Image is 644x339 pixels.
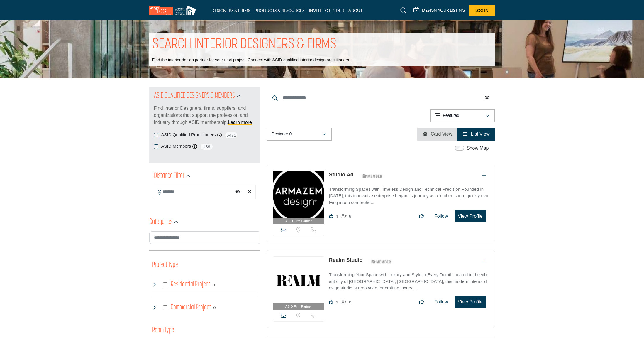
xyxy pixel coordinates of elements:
[273,257,324,303] img: Realm Studio
[273,257,324,310] a: ASID Firm Partner
[329,300,333,304] i: Likes
[443,113,459,119] p: Featured
[335,214,338,219] span: 4
[415,296,428,308] button: Like listing
[163,282,167,287] input: Select Residential Project checkbox
[272,131,292,137] p: Designer 0
[329,257,362,263] a: Realm Studio
[152,36,336,54] h1: SEARCH INTERIOR DESIGNERS & FIRMS
[161,143,191,150] label: ASID Members
[171,302,211,313] h4: Commercial Project: Involve the design, construction, or renovation of spaces used for business p...
[211,8,250,13] a: DESIGNERS & FIRMS
[475,8,489,13] span: Log In
[200,143,213,150] span: 189
[467,145,489,152] label: Show Map
[329,214,333,218] i: Likes
[233,186,242,198] div: Choose your current location
[163,305,167,310] input: Select Commercial Project checkbox
[309,8,344,13] a: INVITE TO FINDER
[335,299,338,304] span: 5
[431,296,452,308] button: Follow
[154,144,158,149] input: ASID Members checkbox
[213,305,216,310] div: 0 Results For Commercial Project
[482,173,486,178] a: Add To List
[171,279,210,290] h4: Residential Project: Types of projects range from simple residential renovations to highly comple...
[469,5,495,16] button: Log In
[457,128,495,141] li: List View
[213,283,215,287] b: 0
[267,91,495,105] input: Search Keyword
[349,214,351,219] span: 8
[213,282,215,287] div: 0 Results For Residential Project
[455,210,486,222] button: View Profile
[154,133,158,137] input: ASID Qualified Practitioners checkbox
[329,172,353,178] a: Studio Ad
[329,183,489,206] a: Transforming Spaces with Timeless Design and Technical Precision Founded in [DATE], this innovati...
[213,306,216,310] b: 0
[285,304,312,309] span: ASID Firm Partner
[471,131,490,136] span: List View
[149,6,199,15] img: Site Logo
[154,105,256,126] p: Find Interior Designers, firms, suppliers, and organizations that support the profession and indu...
[455,296,486,308] button: View Profile
[154,91,235,101] h2: ASID QUALIFIED DESIGNERS & MEMBERS
[245,186,254,198] div: Clear search location
[349,299,351,304] span: 6
[329,171,353,179] p: Studio Ad
[368,258,394,265] img: ASID Members Badge Icon
[423,131,452,136] a: View Card
[413,7,465,14] div: DESIGN YOUR LISTING
[431,210,452,222] button: Follow
[255,8,304,13] a: PRODUCTS & RESOURCES
[273,171,324,224] a: ASID Firm Partner
[430,109,495,122] button: Featured
[152,325,174,336] button: Room Type
[417,128,457,141] li: Card View
[329,268,489,291] a: Transforming Your Space with Luxury and Style in Every Detail Located in the vibrant city of [GEO...
[359,172,386,180] img: ASID Members Badge Icon
[329,271,489,291] p: Transforming Your Space with Luxury and Style in Every Detail Located in the vibrant city of [GEO...
[463,131,489,136] a: View List
[348,8,362,13] a: ABOUT
[431,131,453,136] span: Card View
[152,259,178,271] button: Project Type
[341,298,351,306] div: Followers
[225,131,238,139] span: 5471
[273,171,324,218] img: Studio Ad
[341,213,351,220] div: Followers
[154,171,184,181] h2: Distance Filter
[329,256,362,264] p: Realm Studio
[149,231,260,244] input: Search Category
[154,186,233,198] input: Search Location
[149,217,172,227] h2: Categories
[395,6,410,15] a: Search
[329,186,489,206] p: Transforming Spaces with Timeless Design and Technical Precision Founded in [DATE], this innovati...
[228,120,252,125] a: Learn more
[482,259,486,264] a: Add To List
[161,131,216,138] label: ASID Qualified Practitioners
[152,57,350,63] p: Find the interior design partner for your next project. Connect with ASID-qualified interior desi...
[267,128,332,141] button: Designer 0
[285,219,312,224] span: ASID Firm Partner
[415,210,428,222] button: Like listing
[422,8,465,13] h5: DESIGN YOUR LISTING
